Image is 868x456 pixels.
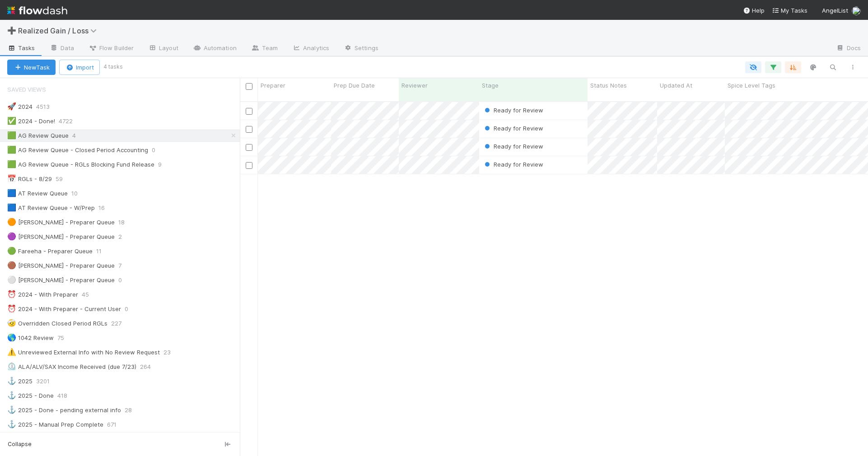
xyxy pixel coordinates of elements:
div: AT Review Queue - W/Prep [7,202,95,214]
span: 🤕 [7,319,16,327]
span: Reviewer [401,81,428,90]
span: 4722 [59,116,82,127]
span: Updated At [660,81,692,90]
img: avatar_45ea4894-10ca-450f-982d-dabe3bd75b0b.png [852,6,861,15]
span: Flow Builder [89,43,134,52]
span: 🟤 [7,261,16,269]
a: Team [244,42,285,56]
a: Data [42,42,81,56]
div: Ready for Review [483,142,543,151]
span: 🟣 [7,233,16,240]
a: Analytics [285,42,336,56]
span: 18 [118,217,134,228]
span: 🌎 [7,334,16,341]
span: Realized Gain / Loss [18,26,101,35]
span: My Tasks [772,7,807,14]
div: 2024 - With Preparer [7,289,78,300]
div: AG Review Queue - RGLs Blocking Fund Release [7,159,154,170]
span: Tasks [7,43,35,52]
span: Saved Views [7,80,46,98]
span: ⚪ [7,276,16,284]
span: Spice Level Tags [728,81,775,90]
a: Automation [186,42,244,56]
div: Help [743,6,765,15]
input: Toggle Row Selected [246,162,252,169]
span: 🟢 [7,247,16,255]
span: 0 [152,144,164,156]
span: ⚓ [7,406,16,414]
span: 28 [125,405,141,416]
div: [PERSON_NAME] - Preparer Queue [7,275,115,286]
a: My Tasks [772,6,807,15]
span: 4513 [36,101,59,112]
span: 264 [140,361,160,372]
span: Prep Due Date [334,81,375,90]
div: Ready for Review [483,160,543,169]
a: Settings [336,42,386,56]
div: 1042 Review [7,332,54,344]
span: 3201 [36,376,59,387]
input: Toggle Row Selected [246,144,252,151]
div: Ready for Review [483,124,543,133]
button: NewTask [7,60,56,75]
span: 2 [118,231,131,242]
span: ✅ [7,117,16,125]
div: 2024 - With Preparer - Current User [7,303,121,315]
span: Status Notes [590,81,627,90]
div: 2025 - Done [7,390,54,401]
span: 59 [56,173,72,185]
img: logo-inverted-e16ddd16eac7371096b0.svg [7,3,67,18]
span: Ready for Review [483,107,543,114]
div: [PERSON_NAME] - Preparer Queue [7,231,115,242]
span: 0 [125,303,137,315]
span: 🚀 [7,102,16,110]
span: ⚓ [7,391,16,399]
span: 🟩 [7,146,16,154]
div: [PERSON_NAME] - Preparer Queue [7,260,115,271]
span: 9 [158,159,171,170]
span: 671 [107,419,126,430]
span: ➕ [7,27,16,34]
span: 📅 [7,175,16,182]
span: 418 [57,390,76,401]
div: AT Review Queue [7,188,68,199]
span: ⚓ [7,420,16,428]
span: 7 [118,260,131,271]
span: 🟩 [7,160,16,168]
button: Import [59,60,100,75]
div: Overridden Closed Period RGLs [7,318,107,329]
span: 11 [96,246,111,257]
input: Toggle Row Selected [246,126,252,133]
span: Collapse [8,440,32,448]
div: ALA/ALV/SAX Income Received (due 7/23) [7,361,136,372]
span: Stage [482,81,499,90]
div: Unreviewed External Info with No Review Request [7,347,160,358]
div: Fareeha - Preparer Queue [7,246,93,257]
div: Ready for Review [483,106,543,115]
span: 23 [163,347,180,358]
div: 2025 - Manual Prep Complete [7,419,103,430]
span: Ready for Review [483,125,543,132]
input: Toggle All Rows Selected [246,83,252,90]
input: Toggle Row Selected [246,108,252,115]
span: Ready for Review [483,161,543,168]
div: RGLs - 8/29 [7,173,52,185]
span: AngelList [822,7,848,14]
div: 2025 - Done - pending external info [7,405,121,416]
span: Preparer [261,81,285,90]
span: 🟦 [7,189,16,197]
span: 75 [57,332,73,344]
div: AG Review Queue - Closed Period Accounting [7,144,148,156]
span: 🟦 [7,204,16,211]
div: 2024 [7,101,33,112]
div: [PERSON_NAME] - Preparer Queue [7,217,115,228]
span: 🟠 [7,218,16,226]
div: AG Review Queue [7,130,69,141]
span: ⚓ [7,377,16,385]
a: Layout [141,42,186,56]
span: Ready for Review [483,143,543,150]
a: Flow Builder [81,42,141,56]
span: 45 [82,289,98,300]
a: Docs [829,42,868,56]
small: 4 tasks [103,63,123,71]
